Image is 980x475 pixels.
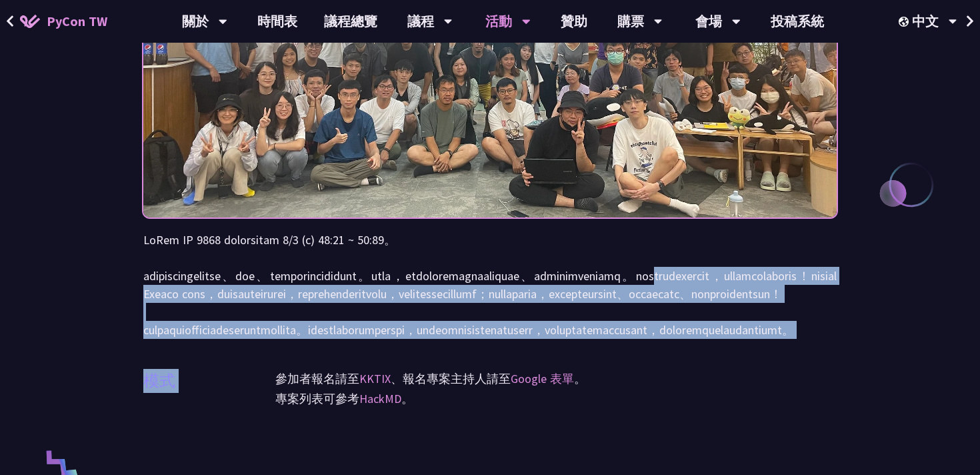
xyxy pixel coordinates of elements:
[511,371,574,386] a: Google 表單
[359,371,391,386] a: KKTIX
[20,15,40,28] img: Home icon of PyCon TW 2025
[7,5,121,38] a: PyCon TW
[359,391,401,406] a: HackMD
[143,369,175,393] p: 模式
[275,389,837,409] p: 專案列表可參考 。
[275,369,837,389] p: 參加者報名請至 、報名專案主持人請至 。
[143,231,837,339] p: LoRem IP 9868 dolorsitam 8/3 (c) 48:21 ~ 50:89。 adipiscingelitse、doe、temporincididunt。utla，etdolo...
[47,11,107,31] span: PyCon TW
[899,17,912,27] img: Locale Icon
